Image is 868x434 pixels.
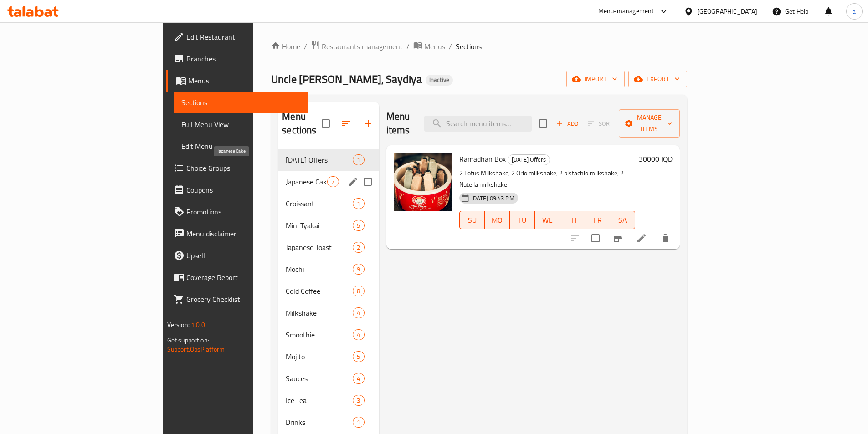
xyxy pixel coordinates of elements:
img: Ramadhan Box [394,153,452,211]
span: Coverage Report [186,272,300,283]
span: 8 [353,287,364,296]
span: 5 [353,352,364,361]
div: items [353,395,364,406]
span: 4 [353,309,364,317]
div: [DATE] Offers1 [278,149,379,171]
a: Grocery Checklist [166,288,308,310]
div: items [353,198,364,209]
a: Menus [166,70,308,92]
button: SU [459,211,485,229]
span: Mojito [286,351,353,362]
span: 7 [328,178,338,186]
span: MO [488,214,506,227]
span: Uncle [PERSON_NAME], Saydiya [271,69,422,89]
div: items [353,264,364,275]
button: TH [560,211,585,229]
div: [GEOGRAPHIC_DATA] [697,6,757,16]
li: / [406,41,410,52]
span: Version: [167,319,190,331]
span: SA [614,214,632,227]
span: 1 [353,199,364,208]
div: Milkshake4 [278,302,379,324]
span: Select all sections [316,114,335,133]
span: Milkshake [286,307,353,318]
a: Menu disclaimer [166,223,308,245]
a: Edit Menu [174,135,308,157]
div: items [353,417,364,428]
div: Inactive [426,75,453,86]
span: Sort sections [335,112,357,134]
span: TU [514,214,531,227]
span: Sauces [286,373,353,384]
span: Mochi [286,264,353,275]
span: Promotions [186,206,300,217]
div: Drinks1 [278,411,379,433]
span: [DATE] Offers [286,154,353,165]
span: Edit Menu [181,141,300,152]
span: import [574,73,617,85]
span: FR [589,214,606,227]
span: 4 [353,331,364,339]
button: export [628,71,687,87]
div: items [353,329,364,340]
span: Select section first [582,117,619,131]
span: Add [555,118,580,129]
div: items [353,351,364,362]
span: Edit Restaurant [186,31,300,42]
div: Mojito5 [278,346,379,368]
h2: Menu items [386,110,414,137]
span: Full Menu View [181,119,300,130]
a: Restaurants management [311,41,403,52]
div: Drinks [286,417,353,428]
span: Menu disclaimer [186,228,300,239]
div: Sauces4 [278,368,379,389]
div: items [353,286,364,296]
span: Inactive [426,76,453,84]
a: Promotions [166,201,308,223]
span: WE [539,214,556,227]
div: Croissant1 [278,193,379,214]
div: Smoothie4 [278,324,379,346]
span: Restaurants management [322,41,403,52]
button: Add section [357,112,379,134]
div: Mini Tyakai [286,220,353,231]
span: Get support on: [167,334,209,346]
button: MO [485,211,510,229]
div: Cold Coffee [286,286,353,296]
p: 2 Lotus Milkshake, 2 Orio milkshake, 2 pistachio milkshake, 2 Nutella milkshake [459,168,636,190]
button: TU [510,211,535,229]
span: a [853,6,856,16]
span: 4 [353,374,364,383]
a: Support.OpsPlatform [167,343,225,355]
span: Ice Tea [286,395,353,406]
nav: breadcrumb [271,41,687,52]
div: Ramadan Offers [508,154,550,165]
div: items [353,373,364,384]
div: items [327,176,339,187]
span: Smoothie [286,329,353,340]
button: FR [585,211,610,229]
span: Sections [456,41,482,52]
div: Mini Tyakai5 [278,214,379,236]
a: Coverage Report [166,266,308,288]
div: Ramadan Offers [286,154,353,165]
a: Edit menu item [636,233,647,244]
h6: 30000 IQD [639,153,673,165]
button: Manage items [619,109,680,138]
span: [DATE] Offers [508,154,550,165]
button: SA [610,211,635,229]
span: Manage items [626,112,673,135]
button: WE [535,211,560,229]
span: Add item [553,117,582,131]
span: 1.0.0 [191,319,205,331]
span: Menus [188,75,300,86]
span: Select to update [586,229,605,248]
div: Cold Coffee8 [278,280,379,302]
span: export [636,73,680,85]
span: Japanese Toast [286,242,353,253]
button: edit [346,175,360,189]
